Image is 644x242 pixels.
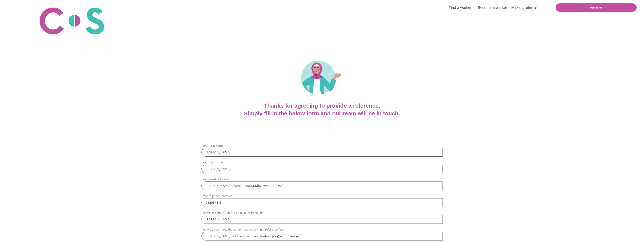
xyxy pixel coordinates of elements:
label: Mobile phone number [201,194,443,198]
a: Become a worker [478,5,507,10]
label: Your first name [201,144,443,148]
label: Your email address [201,177,443,181]
label: Your last name [201,160,443,165]
label: How do you know the person you are giving a reference for? [201,227,443,232]
b: Simply fill in the below form and our team will be in touch. [244,110,400,116]
label: Name of person you are giving a reference for [201,211,443,215]
b: Post a job [590,6,603,9]
a: Find a worker [449,5,472,10]
b: Thanks for agreeing to provide a reference. [264,103,380,109]
a: Post a job [556,3,637,12]
a: Make a referral [511,5,537,10]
